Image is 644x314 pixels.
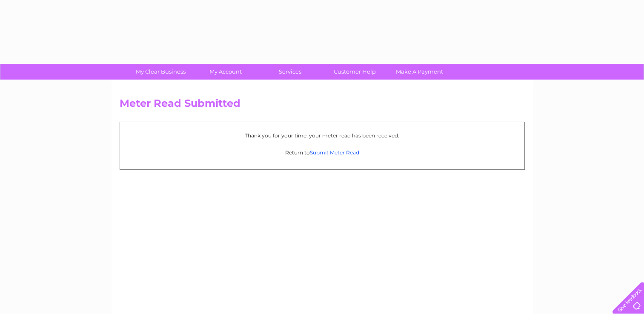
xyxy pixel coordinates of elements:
[384,64,455,80] a: Make A Payment
[124,148,520,157] p: Return to
[126,64,196,80] a: My Clear Business
[120,97,525,114] h2: Meter Read Submitted
[124,131,520,140] p: Thank you for your time, your meter read has been received.
[320,64,390,80] a: Customer Help
[310,149,359,156] a: Submit Meter Read
[255,64,325,80] a: Services
[190,64,260,80] a: My Account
